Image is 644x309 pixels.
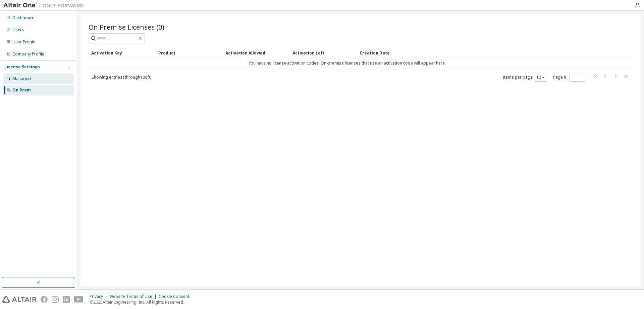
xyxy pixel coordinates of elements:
div: Users [12,27,24,33]
div: Company Profile [12,51,44,57]
span: Items per page [503,73,547,82]
div: Activation Key [91,47,153,58]
td: You have no license activation codes. On-premise licenses that use an activation code will appear... [89,58,606,68]
div: Product [158,47,220,58]
div: Creation Date [360,47,603,58]
img: Altair One [3,2,87,9]
p: © 2025 Altair Engineering, Inc. All Rights Reserved. [90,299,193,305]
div: Activation Left [292,47,354,58]
div: On Prem [12,87,31,93]
span: Showing entries 1 through 10 of 0 [92,74,151,80]
button: 10 [536,75,545,80]
img: instagram.svg [52,296,59,303]
img: linkedin.svg [63,296,70,303]
span: On Premise Licenses (0) [89,22,164,32]
img: altair_logo.svg [2,296,37,303]
img: youtube.svg [74,296,84,303]
div: Privacy [90,294,109,299]
div: Activation Allowed [225,47,287,58]
img: facebook.svg [41,296,48,303]
div: Dashboard [12,15,35,21]
span: Page n. [553,73,585,82]
div: Managed [12,76,31,81]
div: User Profile [12,39,35,45]
div: Website Terms of Use [109,294,159,299]
div: Cookie Consent [159,294,193,299]
div: License Settings [4,64,40,70]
